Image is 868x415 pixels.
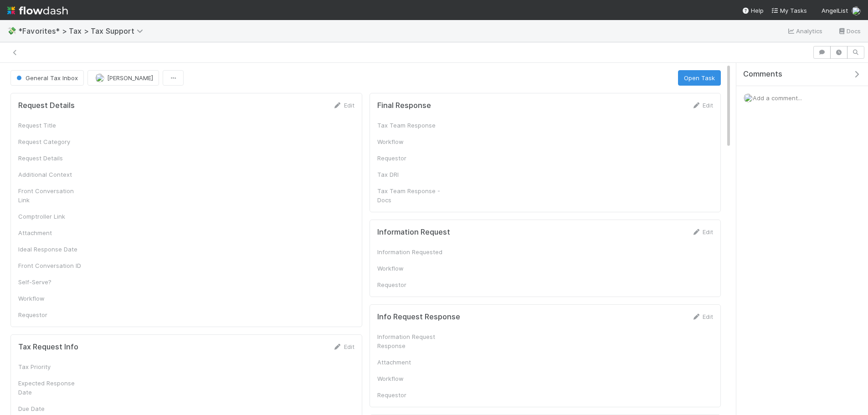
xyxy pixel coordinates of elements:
[852,6,861,15] img: avatar_cfa6ccaa-c7d9-46b3-b608-2ec56ecf97ad.png
[692,102,713,109] a: Edit
[18,154,87,163] div: Request Details
[107,74,153,82] span: [PERSON_NAME]
[18,261,87,270] div: Front Conversation ID
[18,343,78,352] h5: Tax Request Info
[678,70,721,86] button: Open Task
[377,121,446,130] div: Tax Team Response
[18,228,87,237] div: Attachment
[333,343,354,350] a: Edit
[7,27,16,35] span: 💸
[771,6,807,15] a: My Tasks
[787,26,823,36] a: Analytics
[377,228,450,237] h5: Information Request
[18,404,87,413] div: Due Date
[18,212,87,221] div: Comptroller Link
[744,93,753,102] img: avatar_cfa6ccaa-c7d9-46b3-b608-2ec56ecf97ad.png
[18,379,87,397] div: Expected Response Date
[692,228,713,236] a: Edit
[837,26,861,36] a: Docs
[377,332,446,350] div: Information Request Response
[377,137,446,146] div: Workflow
[18,186,87,205] div: Front Conversation Link
[743,70,782,79] span: Comments
[87,70,159,86] button: [PERSON_NAME]
[377,374,446,383] div: Workflow
[377,170,446,179] div: Tax DRI
[377,358,446,367] div: Attachment
[377,247,446,256] div: Information Requested
[822,7,848,14] span: AngelList
[18,101,75,110] h5: Request Details
[377,390,446,400] div: Requestor
[18,277,87,287] div: Self-Serve?
[10,70,84,86] button: General Tax Inbox
[377,280,446,289] div: Requestor
[18,26,148,36] span: *Favorites* > Tax > Tax Support
[18,121,87,130] div: Request Title
[377,154,446,163] div: Requestor
[18,170,87,179] div: Additional Context
[18,294,87,303] div: Workflow
[15,74,78,82] span: General Tax Inbox
[753,94,802,102] span: Add a comment...
[18,310,87,319] div: Requestor
[7,3,68,18] img: logo-inverted-e16ddd16eac7371096b0.svg
[18,362,87,371] div: Tax Priority
[377,101,431,110] h5: Final Response
[333,102,354,109] a: Edit
[18,137,87,146] div: Request Category
[742,6,764,15] div: Help
[377,264,446,273] div: Workflow
[95,73,104,82] img: avatar_cfa6ccaa-c7d9-46b3-b608-2ec56ecf97ad.png
[377,186,446,205] div: Tax Team Response - Docs
[18,245,87,254] div: Ideal Response Date
[692,313,713,320] a: Edit
[771,7,807,14] span: My Tasks
[377,313,460,322] h5: Info Request Response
